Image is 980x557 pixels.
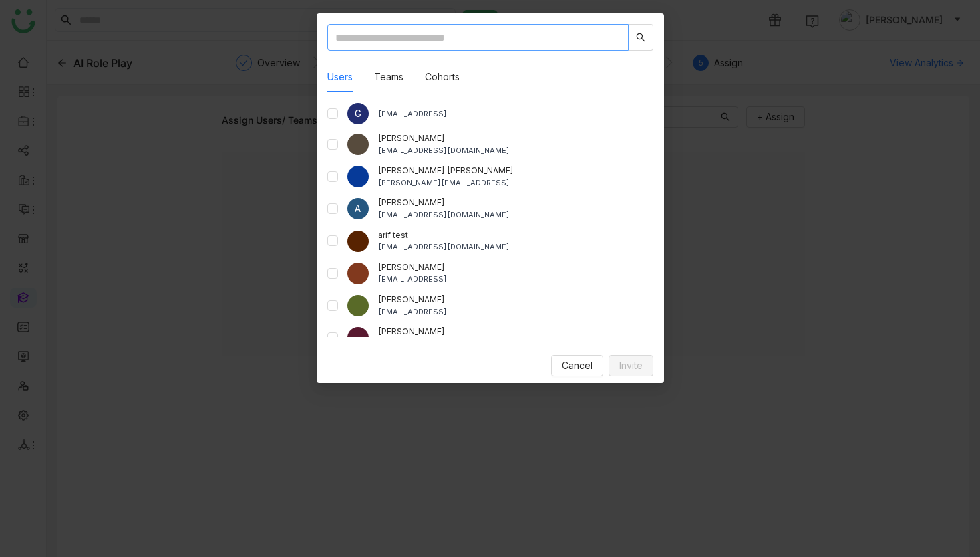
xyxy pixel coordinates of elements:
[347,166,369,187] img: 684a9b57de261c4b36a3d29f
[378,132,653,145] div: [PERSON_NAME]
[378,326,653,338] div: [PERSON_NAME]
[347,263,369,284] img: 684a9aedde261c4b36a3ced9
[347,327,369,348] img: 684a9ad2de261c4b36a3cd74
[378,164,653,177] div: [PERSON_NAME] [PERSON_NAME]
[347,295,369,316] img: 6860d480bc89cb0674c8c7e9
[378,229,653,242] div: arif test
[378,197,653,209] div: [PERSON_NAME]
[378,145,653,156] div: [EMAIL_ADDRESS][DOMAIN_NAME]
[327,70,353,84] button: Users
[378,294,653,306] div: [PERSON_NAME]
[378,177,653,189] div: [PERSON_NAME][EMAIL_ADDRESS]
[378,209,653,221] div: [EMAIL_ADDRESS][DOMAIN_NAME]
[355,108,361,119] span: G
[347,134,369,155] img: 684fd8469a55a50394c15cc7
[378,241,653,253] div: [EMAIL_ADDRESS][DOMAIN_NAME]
[551,355,603,376] button: Cancel
[378,306,653,318] div: [EMAIL_ADDRESS]
[374,70,403,84] button: Teams
[562,358,593,373] span: Cancel
[609,355,653,376] button: Invite
[355,203,361,214] span: A
[378,108,653,120] div: [EMAIL_ADDRESS]
[425,70,460,84] button: Cohorts
[347,231,369,252] img: 684abccfde261c4b36a4c026
[378,273,653,285] div: [EMAIL_ADDRESS]
[378,261,653,274] div: [PERSON_NAME]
